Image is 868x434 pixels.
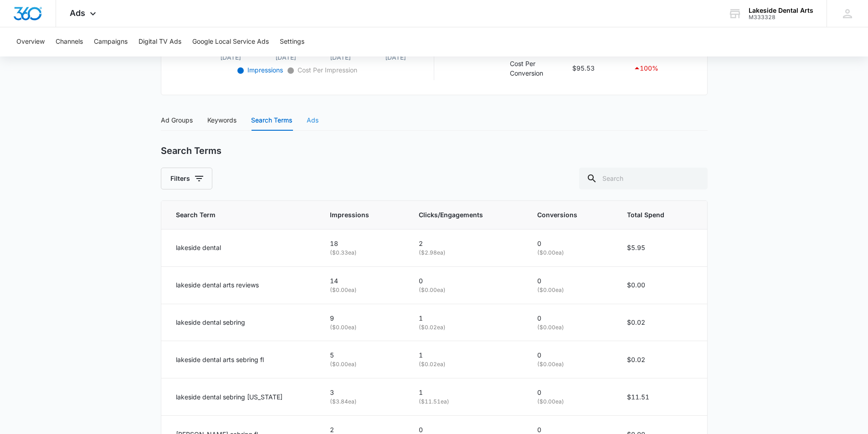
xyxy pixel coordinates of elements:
p: ( $0.00 ea) [330,323,397,332]
button: Settings [280,27,304,56]
p: 0 [537,350,605,360]
p: 0 [537,388,605,398]
div: Search Terms [251,115,292,125]
button: Campaigns [94,27,128,56]
tspan: [DATE] [330,53,351,61]
div: account name [749,7,813,14]
p: 9 [330,313,397,323]
p: ( $0.02 ea) [419,323,515,332]
p: 2 [419,239,515,249]
button: Digital TV Ads [139,27,181,56]
tspan: [DATE] [385,53,406,61]
div: Ads [307,115,318,125]
p: 0 [419,276,515,286]
p: lakeside dental arts sebring fl [176,355,264,365]
p: lakeside dental [176,243,221,253]
p: ( $0.00 ea) [419,286,515,295]
p: lakeside dental arts reviews [176,280,259,290]
p: ( $0.02 ea) [419,360,515,369]
span: Total Spend [627,210,679,220]
p: 0 [537,276,605,286]
span: Conversions [537,210,592,220]
span: Search Term [176,210,295,220]
td: $95.53 [570,56,631,80]
p: 14 [330,276,397,286]
span: Cost Per Impression [296,66,357,74]
div: 100 % [633,63,690,74]
p: ( $0.00 ea) [537,286,605,295]
p: ( $11.51 ea) [419,398,515,406]
p: ( $0.00 ea) [330,286,397,295]
p: 1 [419,350,515,360]
div: Keywords [207,115,236,125]
div: account id [749,14,813,20]
p: 1 [419,313,515,323]
td: $5.95 [616,229,707,266]
span: Clicks/Engagements [419,210,502,220]
td: $11.51 [616,378,707,416]
p: ( $0.00 ea) [537,360,605,369]
span: Ads [70,8,85,18]
p: ( $2.98 ea) [419,249,515,257]
input: Search [579,168,708,189]
button: Filters [161,168,212,189]
p: 3 [330,388,397,398]
span: Impressions [246,66,283,74]
td: $0.02 [616,341,707,378]
button: Channels [56,27,83,56]
td: $0.02 [616,304,707,341]
p: lakeside dental sebring [US_STATE] [176,392,282,402]
p: 1 [419,388,515,398]
p: ( $0.00 ea) [537,249,605,257]
button: Google Local Service Ads [192,27,269,56]
div: Ad Groups [161,115,193,125]
td: Cost Per Conversion [508,56,570,80]
p: 18 [330,239,397,249]
td: $0.00 [616,266,707,304]
tspan: [DATE] [220,53,241,61]
button: Overview [16,27,45,56]
p: 0 [537,239,605,249]
p: ( $0.33 ea) [330,249,397,257]
p: lakeside dental sebring [176,317,245,327]
p: ( $0.00 ea) [537,398,605,406]
p: ( $0.00 ea) [330,360,397,369]
p: ( $3.84 ea) [330,398,397,406]
p: 5 [330,350,397,360]
tspan: [DATE] [275,53,296,61]
h2: Search Terms [161,145,221,157]
p: 0 [537,313,605,323]
span: Impressions [330,210,384,220]
p: ( $0.00 ea) [537,323,605,332]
